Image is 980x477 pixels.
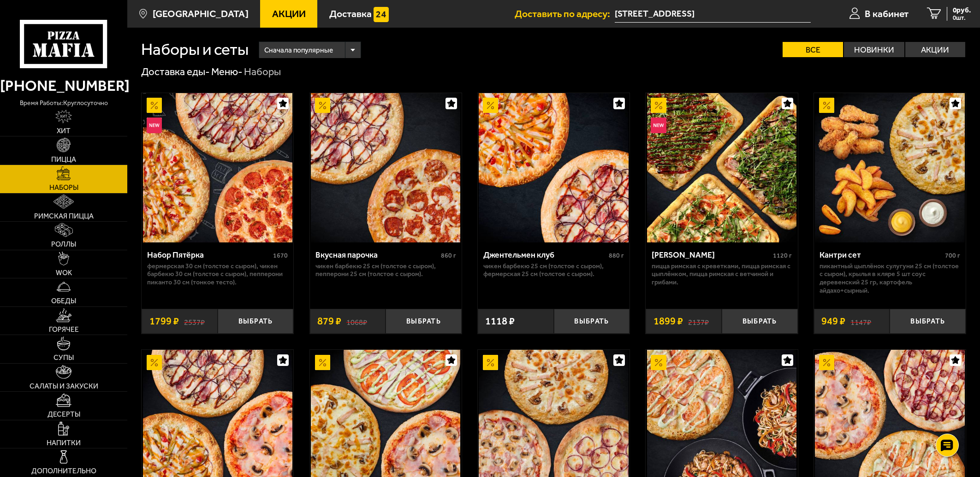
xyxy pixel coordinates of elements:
[615,6,811,23] span: улица Хошимина, 7к1
[651,118,666,133] img: Новинка
[264,41,333,60] span: Сначала популярные
[315,250,439,259] div: Вкусная парочка
[478,93,630,242] a: АкционныйДжентельмен клуб
[346,316,367,326] s: 1068 ₽
[953,15,971,21] span: 0 шт.
[773,252,792,259] span: 1120 г
[147,98,162,113] img: Акционный
[483,262,624,278] p: Чикен Барбекю 25 см (толстое с сыром), Фермерская 25 см (толстое с сыром).
[315,262,456,278] p: Чикен Барбекю 25 см (толстое с сыром), Пепперони 25 см (толстое с сыром).
[945,252,960,259] span: 700 г
[218,309,294,334] button: Выбрать
[374,7,389,22] img: 15daf4d41897b9f0e9f617042186c801.svg
[819,355,834,370] img: Акционный
[865,9,909,18] span: В кабинет
[47,440,81,447] span: Напитки
[244,65,281,79] div: Наборы
[51,156,76,164] span: Пицца
[483,355,498,370] img: Акционный
[953,7,971,14] span: 0 руб.
[147,118,162,133] img: Новинка
[479,93,628,242] img: Джентельмен клуб
[819,98,834,113] img: Акционный
[147,250,271,259] div: Набор Пятёрка
[609,252,624,259] span: 880 г
[820,262,960,295] p: Пикантный цыплёнок сулугуни 25 см (толстое с сыром), крылья в кляре 5 шт соус деревенский 25 гр, ...
[652,250,771,259] div: [PERSON_NAME]
[310,93,462,242] a: АкционныйВкусная парочка
[441,252,456,259] span: 860 г
[688,316,709,326] s: 2137 ₽
[651,98,666,113] img: Акционный
[850,316,871,326] s: 1147 ₽
[30,383,98,390] span: Салаты и закуски
[652,262,792,287] p: Пицца Римская с креветками, Пицца Римская с цыплёнком, Пицца Римская с ветчиной и грибами.
[386,309,462,334] button: Выбрать
[653,316,683,326] span: 1899 ₽
[143,93,292,242] img: Набор Пятёрка
[646,93,797,242] a: АкционныйНовинкаМама Миа
[147,262,288,287] p: Фермерская 30 см (толстое с сыром), Чикен Барбекю 30 см (толстое с сыром), Пепперони Пиканто 30 с...
[815,93,964,242] img: Кантри сет
[49,326,79,334] span: Горячее
[483,250,606,259] div: Джентельмен клуб
[905,42,966,58] label: Акции
[153,9,249,18] span: [GEOGRAPHIC_DATA]
[141,65,210,78] a: Доставка еды-
[890,309,966,334] button: Выбрать
[53,354,74,362] span: Супы
[34,213,94,220] span: Римская пицца
[272,9,306,18] span: Акции
[49,184,78,192] span: Наборы
[51,241,76,248] span: Роллы
[141,41,249,58] h1: Наборы и сеты
[147,355,162,370] img: Акционный
[31,468,96,475] span: Дополнительно
[814,93,966,242] a: АкционныйКантри сет
[615,6,811,23] input: Ваш адрес доставки
[329,9,372,18] span: Доставка
[554,309,630,334] button: Выбрать
[722,309,798,334] button: Выбрать
[48,411,80,418] span: Десерты
[783,42,843,58] label: Все
[515,9,615,18] span: Доставить по адресу:
[485,316,515,326] span: 1118 ₽
[56,270,72,277] span: WOK
[184,316,205,326] s: 2537 ₽
[483,98,498,113] img: Акционный
[315,98,330,113] img: Акционный
[821,316,845,326] span: 949 ₽
[211,65,243,78] a: Меню-
[647,93,796,242] img: Мама Миа
[315,355,330,370] img: Акционный
[651,355,666,370] img: Акционный
[844,42,904,58] label: Новинки
[51,298,76,305] span: Обеды
[57,128,71,135] span: Хит
[273,252,288,259] span: 1670
[820,250,943,259] div: Кантри сет
[311,93,460,242] img: Вкусная парочка
[149,316,179,326] span: 1799 ₽
[317,316,341,326] span: 879 ₽
[142,93,293,242] a: АкционныйНовинкаНабор Пятёрка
